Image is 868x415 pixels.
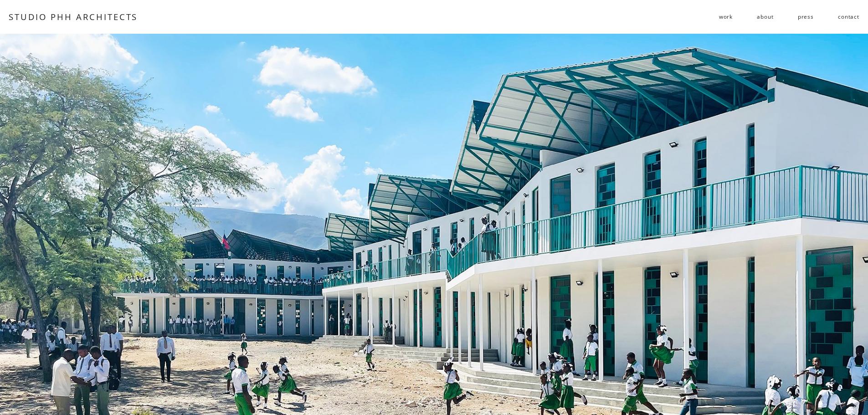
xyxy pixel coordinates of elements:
[719,10,733,24] a: folder dropdown
[9,11,138,22] a: STUDIO PHH ARCHITECTS
[798,10,814,24] a: press
[838,10,859,24] a: contact
[757,10,773,24] a: about
[719,10,733,23] span: work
